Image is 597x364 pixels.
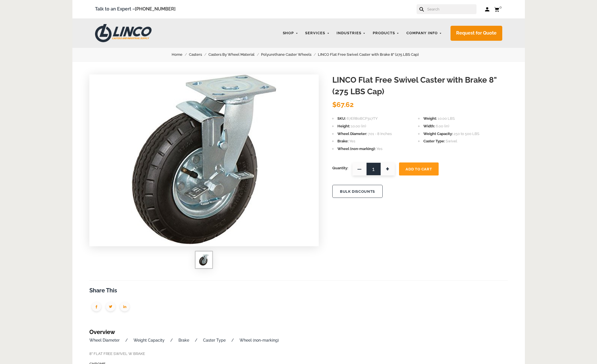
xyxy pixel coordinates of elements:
[376,147,382,151] span: Yes
[118,300,132,314] img: group-1951.png
[133,338,165,342] a: Weight Capacity
[95,5,176,13] span: Talk to an Expert –
[368,132,392,136] span: 7.01 - 8 Inches
[404,28,445,39] a: Company Info
[454,132,479,136] span: 250 to 500 LBS
[423,132,453,136] span: Weight Capacity
[351,124,366,128] span: 10.00 (in)
[89,329,115,335] a: Overview
[427,4,477,14] input: Search
[399,162,439,175] button: Add To Cart
[302,28,332,39] a: Services
[337,132,367,136] span: Wheel Diameter
[423,124,435,128] span: Width
[485,7,490,12] a: Log in
[261,52,318,58] a: Polyurethane Caster Wheels
[499,5,502,9] span: 0
[347,116,378,121] span: 67ER80BCP317TY
[89,338,120,342] a: Wheel Diameter
[198,254,210,265] img: LINCO Flat Free Swivel Caster with Brake 8" (275 LBS Cap)
[170,338,173,342] a: /
[172,52,189,58] a: Home
[178,338,189,342] a: Brake
[189,52,208,58] a: Casters
[337,116,346,121] span: SKU
[95,24,152,42] img: LINCO CASTERS & INDUSTRIAL SUPPLY
[332,162,348,174] span: Quantity
[89,300,104,314] img: group-1950.png
[332,100,354,109] span: $67.62
[332,185,383,198] button: BULK DISCOUNTS
[332,74,508,97] h1: LINCO Flat Free Swivel Caster with Brake 8" (275 LBS Cap)
[446,139,457,143] span: Swivel
[208,52,261,58] a: Casters By Wheel Material
[423,139,445,143] span: Caster Type
[89,286,508,295] h3: Share This
[337,124,350,128] span: Height
[135,6,176,12] a: [PHONE_NUMBER]
[195,338,197,342] a: /
[89,351,508,357] p: 8" FLAT FREE SWIVEL W BRAKE
[370,28,402,39] a: Products
[423,116,437,121] span: Weight
[334,28,368,39] a: Industries
[381,162,395,175] span: +
[352,162,367,175] span: —
[203,338,226,342] a: Caster Type
[119,74,289,244] img: LINCO Flat Free Swivel Caster with Brake 8" (275 LBS Cap)
[451,26,502,41] a: Request for Quote
[406,167,432,171] span: Add To Cart
[436,124,449,128] span: 6.00 (in)
[280,28,301,39] a: Shop
[318,52,425,58] a: LINCO Flat Free Swivel Caster with Brake 8" (275 LBS Cap)
[349,139,355,143] span: Yes
[125,338,128,342] a: /
[337,147,376,151] span: Wheel (non-marking)
[231,338,234,342] a: /
[438,116,455,121] span: 10.00 LBS
[494,6,502,13] a: 0
[104,300,118,314] img: group-1949.png
[337,139,348,143] span: Brake
[240,338,279,342] a: Wheel (non-marking)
